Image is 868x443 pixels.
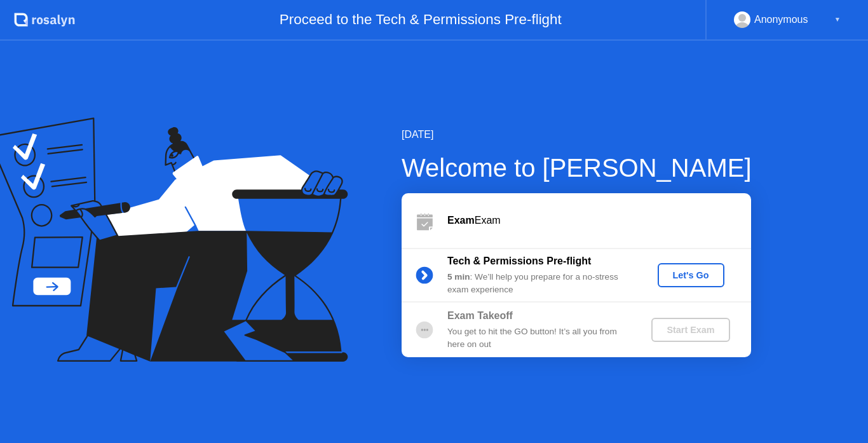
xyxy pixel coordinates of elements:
[447,213,751,228] div: Exam
[651,318,729,342] button: Start Exam
[402,149,752,187] div: Welcome to [PERSON_NAME]
[656,325,724,335] div: Start Exam
[402,127,752,142] div: [DATE]
[663,270,719,280] div: Let's Go
[447,310,513,321] b: Exam Takeoff
[447,272,470,282] b: 5 min
[447,271,630,297] div: : We’ll help you prepare for a no-stress exam experience
[447,256,591,266] b: Tech & Permissions Pre-flight
[834,11,841,28] div: ▼
[658,263,724,287] button: Let's Go
[447,325,630,351] div: You get to hit the GO button! It’s all you from here on out
[447,215,475,226] b: Exam
[754,11,808,28] div: Anonymous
